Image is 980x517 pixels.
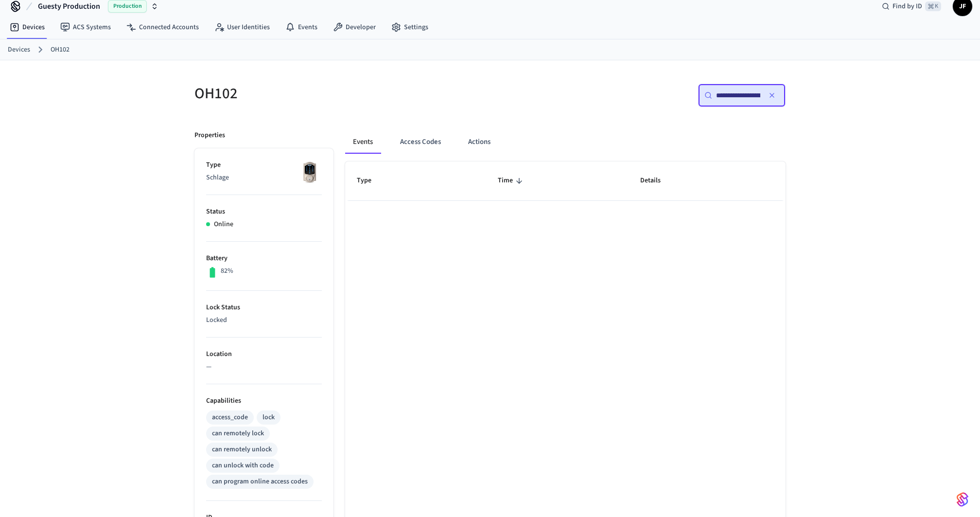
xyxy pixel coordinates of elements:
[206,207,322,217] p: Status
[392,130,449,154] button: Access Codes
[206,253,322,264] p: Battery
[892,1,922,11] span: Find by ID
[214,219,233,230] p: Online
[206,349,322,359] p: Location
[498,173,525,188] span: Time
[212,477,308,487] div: can program online access codes
[38,0,100,12] span: Guesty Production
[221,266,233,276] p: 82%
[194,84,484,104] h5: OH102
[2,18,52,36] a: Devices
[925,1,941,11] span: ⌘ K
[325,18,384,36] a: Developer
[194,130,225,141] p: Properties
[345,130,786,154] div: ant example
[119,18,207,36] a: Connected Accounts
[8,45,30,55] a: Devices
[212,445,272,455] div: can remotely unlock
[52,18,119,36] a: ACS Systems
[278,18,325,36] a: Events
[384,18,436,36] a: Settings
[206,362,322,372] p: —
[206,315,322,325] p: Locked
[206,303,322,313] p: Lock Status
[297,160,322,184] img: Schlage Sense Smart Deadbolt with Camelot Trim, Front
[345,130,381,154] button: Events
[206,396,322,406] p: Capabilities
[206,160,322,170] p: Type
[207,18,278,36] a: User Identities
[212,428,264,439] div: can remotely lock
[212,412,248,423] div: access_code
[640,173,673,188] span: Details
[957,492,968,507] img: SeamLogoGradient.69752ec5.svg
[206,173,322,183] p: Schlage
[212,461,274,471] div: can unlock with code
[262,412,275,423] div: lock
[345,161,786,200] table: sticky table
[51,45,70,55] a: OH102
[460,130,498,154] button: Actions
[357,173,384,188] span: Type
